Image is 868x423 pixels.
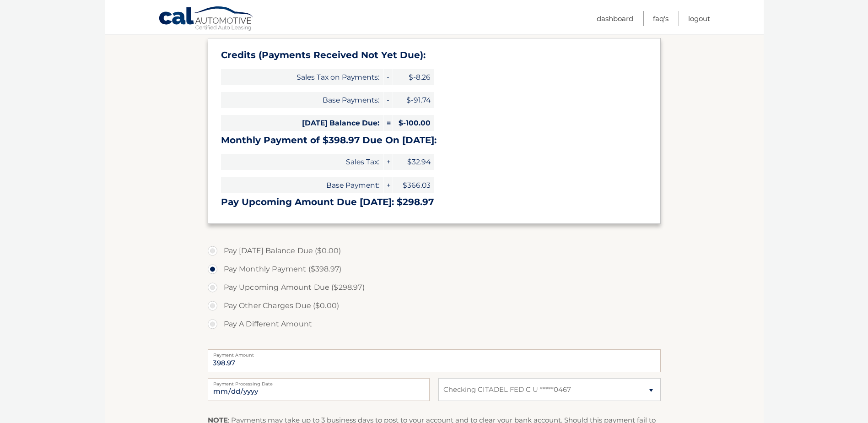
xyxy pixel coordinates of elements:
a: FAQ's [653,11,669,26]
span: Sales Tax on Payments: [221,69,383,85]
label: Pay Other Charges Due ($0.00) [208,297,661,315]
span: + [383,177,393,193]
span: $32.94 [393,154,434,170]
input: Payment Date [208,378,430,401]
span: $-100.00 [393,115,434,131]
span: Base Payments: [221,92,383,108]
h3: Monthly Payment of $398.97 Due On [DATE]: [221,135,647,146]
label: Payment Amount [208,349,661,357]
span: $-91.74 [393,92,434,108]
label: Pay Monthly Payment ($398.97) [208,260,661,278]
label: Pay [DATE] Balance Due ($0.00) [208,242,661,260]
span: Base Payment: [221,177,383,193]
a: Logout [688,11,710,26]
label: Pay Upcoming Amount Due ($298.97) [208,278,661,297]
label: Pay A Different Amount [208,315,661,333]
input: Payment Amount [208,349,661,372]
span: [DATE] Balance Due: [221,115,383,131]
span: = [383,115,393,131]
span: Sales Tax: [221,154,383,170]
h3: Credits (Payments Received Not Yet Due): [221,49,647,61]
a: Dashboard [597,11,633,26]
span: - [383,92,393,108]
span: - [383,69,393,85]
h3: Pay Upcoming Amount Due [DATE]: $298.97 [221,196,647,208]
span: $-8.26 [393,69,434,85]
span: $366.03 [393,177,434,193]
a: Cal Automotive [158,6,254,33]
span: + [383,154,393,170]
label: Payment Processing Date [208,378,430,385]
